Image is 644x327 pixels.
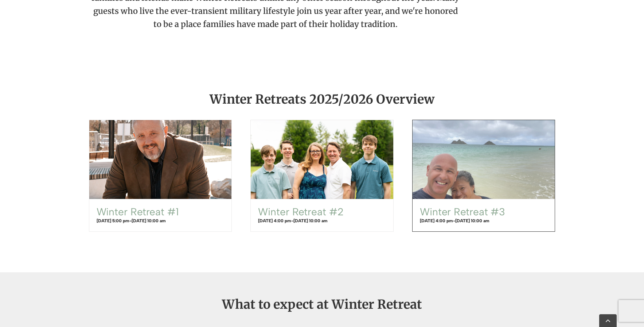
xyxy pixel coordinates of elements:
h4: - [97,218,225,224]
span: [DATE] 4:00 pm [258,218,291,223]
span: [DATE] 10:00 am [293,218,328,223]
a: Winter Retreat #2 [251,120,393,199]
span: [DATE] 4:00 pm [420,218,453,223]
a: Winter Retreat #2 [258,205,343,218]
span: [DATE] 5:00 pm [97,218,129,223]
h4: - [258,218,386,224]
span: [DATE] 10:00 am [132,218,166,223]
h4: - [420,218,548,224]
a: Winter Retreat #1 [97,205,179,218]
a: Winter Retreat #3 [420,205,505,218]
span: [DATE] 10:00 am [455,218,489,223]
a: Winter Retreat #3 [413,120,555,199]
a: Winter Retreat #1 [89,120,232,199]
h2: Winter Retreats 2025/2026 Overview [89,93,555,106]
h2: What to expect at Winter Retreat [89,298,555,311]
